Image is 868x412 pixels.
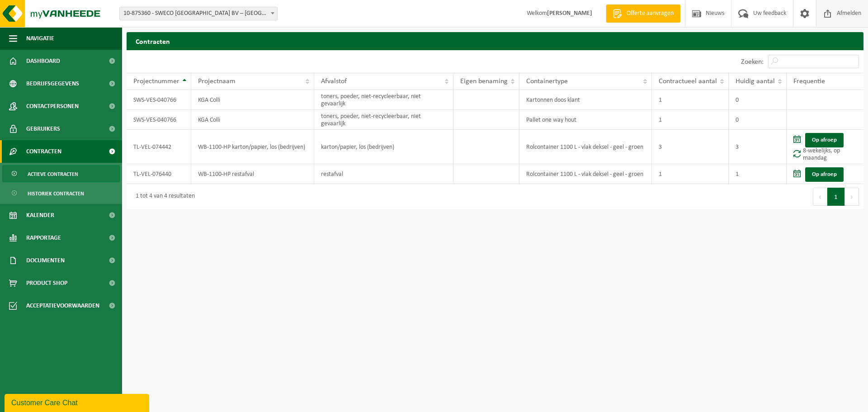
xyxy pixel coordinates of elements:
[652,110,729,130] td: 1
[26,140,61,163] span: Contracten
[127,90,191,110] td: SWS-VES-040766
[26,204,54,227] span: Kalender
[26,249,65,272] span: Documenten
[805,133,844,147] a: Op afroep
[813,188,827,206] button: Previous
[729,110,787,130] td: 0
[26,272,67,294] span: Product Shop
[659,78,717,85] span: Contractueel aantal
[729,130,787,164] td: 3
[314,90,453,110] td: toners, poeder, niet-recycleerbaar, niet gevaarlijk
[736,78,775,85] span: Huidig aantal
[526,78,568,85] span: Containertype
[460,78,508,85] span: Eigen benaming
[198,78,236,85] span: Projectnaam
[314,110,453,130] td: toners, poeder, niet-recycleerbaar, niet gevaarlijk
[133,78,179,85] span: Projectnummer
[191,130,314,164] td: WB-1100-HP karton/papier, los (bedrijven)
[624,9,676,18] span: Offerte aanvragen
[127,110,191,130] td: SWS-VES-040766
[519,110,652,130] td: Pallet one way hout
[547,10,592,17] strong: [PERSON_NAME]
[793,78,825,85] span: Frequentie
[729,90,787,110] td: 0
[26,50,60,72] span: Dashboard
[191,90,314,110] td: KGA Colli
[729,164,787,184] td: 1
[845,188,859,206] button: Next
[827,188,845,206] button: 1
[26,294,99,317] span: Acceptatievoorwaarden
[787,130,863,164] td: 8-wekelijks, op maandag
[519,130,652,164] td: Rolcontainer 1100 L - vlak deksel - geel - groen
[26,118,60,140] span: Gebruikers
[131,189,195,205] div: 1 tot 4 van 4 resultaten
[127,32,863,50] h2: Contracten
[5,392,151,412] iframe: chat widget
[127,130,191,164] td: TL-VEL-074442
[2,165,120,182] a: Actieve contracten
[741,58,764,66] label: Zoeken:
[191,164,314,184] td: WB-1100-HP restafval
[314,130,453,164] td: karton/papier, los (bedrijven)
[652,164,729,184] td: 1
[314,164,453,184] td: restafval
[28,166,78,183] span: Actieve contracten
[28,185,84,202] span: Historiek contracten
[519,90,652,110] td: Kartonnen doos klant
[26,72,79,95] span: Bedrijfsgegevens
[652,130,729,164] td: 3
[120,7,277,20] span: 10-875360 - SWECO BELGIUM BV – ROESELARE - ROESELARE
[606,5,680,23] a: Offerte aanvragen
[127,164,191,184] td: TL-VEL-076440
[519,164,652,184] td: Rolcontainer 1100 L - vlak deksel - geel - groen
[26,227,61,249] span: Rapportage
[26,27,54,50] span: Navigatie
[805,167,844,182] a: Op afroep
[119,7,278,20] span: 10-875360 - SWECO BELGIUM BV – ROESELARE - ROESELARE
[2,185,120,202] a: Historiek contracten
[191,110,314,130] td: KGA Colli
[321,78,347,85] span: Afvalstof
[652,90,729,110] td: 1
[26,95,79,118] span: Contactpersonen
